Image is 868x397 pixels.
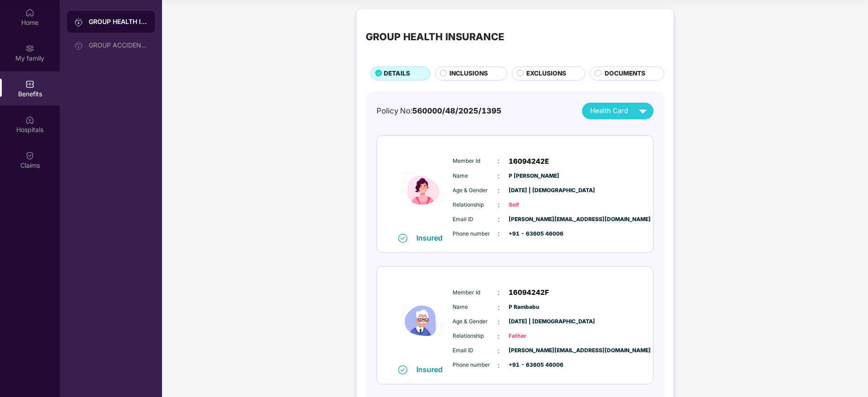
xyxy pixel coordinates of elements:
[25,151,34,160] img: svg+xml;base64,PHN2ZyBpZD0iQ2xhaW0iIHhtbG5zPSJodHRwOi8vd3d3LnczLm9yZy8yMDAwL3N2ZyIgd2lkdGg9IjIwIi...
[377,105,501,117] div: Policy No:
[416,233,448,242] div: Insured
[25,44,34,53] img: svg+xml;base64,PHN2ZyB3aWR0aD0iMjAiIGhlaWdodD0iMjAiIHZpZXdCb3g9IjAgMCAyMCAyMCIgZmlsbD0ibm9uZSIgeG...
[453,303,498,312] span: Name
[384,69,410,79] span: DETAILS
[526,69,566,79] span: EXCLUSIONS
[453,186,498,195] span: Age & Gender
[89,42,148,49] div: GROUP ACCIDENTAL INSURANCE
[498,360,500,370] span: :
[498,156,500,166] span: :
[498,302,500,312] span: :
[605,69,645,79] span: DOCUMENTS
[453,215,498,224] span: Email ID
[498,171,500,181] span: :
[74,18,83,27] img: svg+xml;base64,PHN2ZyB3aWR0aD0iMjAiIGhlaWdodD0iMjAiIHZpZXdCb3g9IjAgMCAyMCAyMCIgZmlsbD0ibm9uZSIgeG...
[25,80,34,89] img: svg+xml;base64,PHN2ZyBpZD0iQmVuZWZpdHMiIHhtbG5zPSJodHRwOi8vd3d3LnczLm9yZy8yMDAwL3N2ZyIgd2lkdGg9Ij...
[509,186,554,195] span: [DATE] | [DEMOGRAPHIC_DATA]
[509,156,549,167] span: 16094242E
[453,288,498,297] span: Member Id
[398,234,407,243] img: svg+xml;base64,PHN2ZyB4bWxucz0iaHR0cDovL3d3dy53My5vcmcvMjAwMC9zdmciIHdpZHRoPSIxNiIgaGVpZ2h0PSIxNi...
[25,8,34,17] img: svg+xml;base64,PHN2ZyBpZD0iSG9tZSIgeG1sbnM9Imh0dHA6Ly93d3cudzMub3JnLzIwMDAvc3ZnIiB3aWR0aD0iMjAiIG...
[453,361,498,369] span: Phone number
[498,185,500,195] span: :
[509,230,554,238] span: +91 - 63605 46006
[509,346,554,355] span: [PERSON_NAME][EMAIL_ADDRESS][DOMAIN_NAME]
[590,106,628,116] span: Health Card
[453,157,498,165] span: Member Id
[366,29,504,44] div: GROUP HEALTH INSURANCE
[416,365,448,374] div: Insured
[449,69,488,79] span: INCLUSIONS
[453,172,498,180] span: Name
[509,172,554,180] span: P [PERSON_NAME]
[509,332,554,340] span: Father
[509,303,554,312] span: P Rambabu
[396,276,450,364] img: icon
[509,215,554,224] span: [PERSON_NAME][EMAIL_ADDRESS][DOMAIN_NAME]
[498,288,500,298] span: :
[453,201,498,209] span: Relationship
[635,103,651,119] img: svg+xml;base64,PHN2ZyB4bWxucz0iaHR0cDovL3d3dy53My5vcmcvMjAwMC9zdmciIHZpZXdCb3g9IjAgMCAyNCAyNCIgd2...
[453,346,498,355] span: Email ID
[509,287,549,298] span: 16094242F
[509,361,554,369] span: +91 - 63605 46006
[74,41,83,50] img: svg+xml;base64,PHN2ZyB3aWR0aD0iMjAiIGhlaWdodD0iMjAiIHZpZXdCb3g9IjAgMCAyMCAyMCIgZmlsbD0ibm9uZSIgeG...
[498,346,500,356] span: :
[498,229,500,239] span: :
[398,365,407,374] img: svg+xml;base64,PHN2ZyB4bWxucz0iaHR0cDovL3d3dy53My5vcmcvMjAwMC9zdmciIHdpZHRoPSIxNiIgaGVpZ2h0PSIxNi...
[509,201,554,209] span: Self
[25,115,34,124] img: svg+xml;base64,PHN2ZyBpZD0iSG9zcGl0YWxzIiB4bWxucz0iaHR0cDovL3d3dy53My5vcmcvMjAwMC9zdmciIHdpZHRoPS...
[412,106,501,115] span: 560000/48/2025/1395
[498,200,500,210] span: :
[453,332,498,340] span: Relationship
[498,214,500,224] span: :
[453,317,498,326] span: Age & Gender
[498,317,500,327] span: :
[582,103,653,119] button: Health Card
[498,331,500,341] span: :
[89,17,148,26] div: GROUP HEALTH INSURANCE
[453,230,498,238] span: Phone number
[396,145,450,233] img: icon
[509,317,554,326] span: [DATE] | [DEMOGRAPHIC_DATA]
